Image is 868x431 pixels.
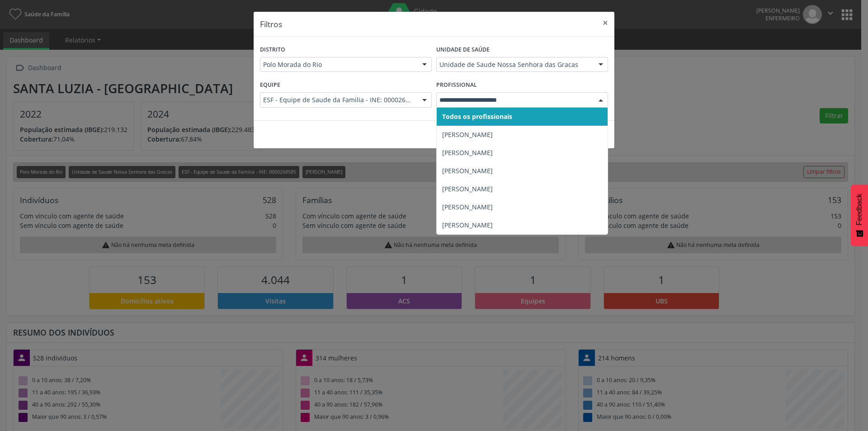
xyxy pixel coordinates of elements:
[439,60,590,69] span: Unidade de Saude Nossa Senhora das Gracas
[442,203,493,211] span: [PERSON_NAME]
[442,112,512,121] span: Todos os profissionais
[596,12,614,34] button: Close
[260,78,280,92] label: Equipe
[855,194,863,225] span: Feedback
[260,43,285,57] label: Distrito
[260,18,282,30] h5: Filtros
[851,185,868,246] button: Feedback - Mostrar pesquisa
[442,148,493,157] span: [PERSON_NAME]
[442,166,493,175] span: [PERSON_NAME]
[442,185,493,193] span: [PERSON_NAME]
[442,130,493,139] span: [PERSON_NAME]
[263,95,413,104] span: ESF - Equipe de Saude da Familia - INE: 0000268585
[436,78,477,92] label: Profissional
[436,43,490,57] label: Unidade de saúde
[263,60,413,69] span: Polo Morada do Rio
[442,221,493,229] span: [PERSON_NAME]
